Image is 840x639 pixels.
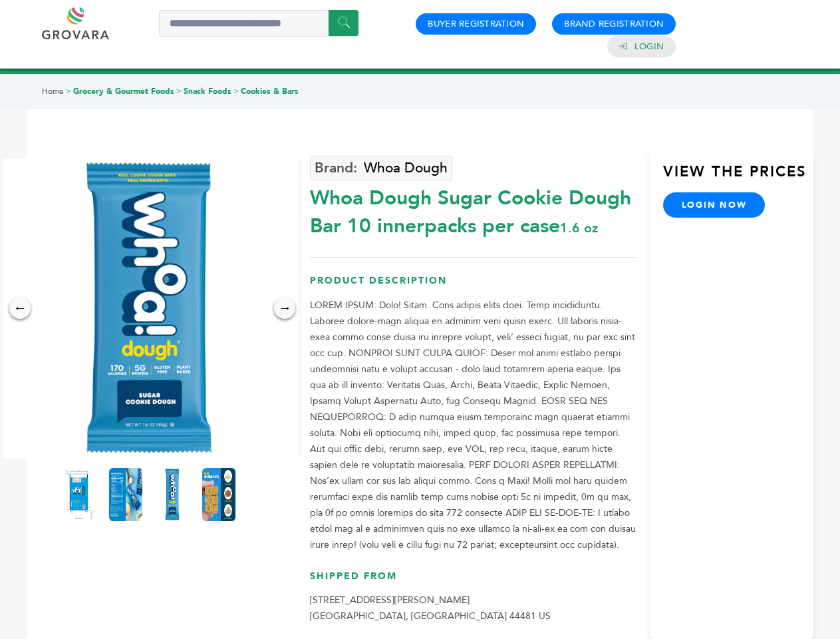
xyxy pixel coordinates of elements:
[663,162,813,192] h3: View the Prices
[176,86,182,97] span: >
[9,298,31,319] div: ←
[310,178,636,240] div: Whoa Dough Sugar Cookie Dough Bar 10 innerpacks per case
[310,274,636,298] h3: Product Description
[564,18,664,30] a: Brand Registration
[560,219,598,237] span: 1.6 oz
[202,468,235,521] img: Whoa Dough Sugar Cookie Dough Bar 10 innerpacks per case 1.6 oz
[73,86,174,97] a: Grocery & Gourmet Foods
[66,86,71,97] span: >
[310,592,636,624] p: [STREET_ADDRESS][PERSON_NAME] [GEOGRAPHIC_DATA], [GEOGRAPHIC_DATA] 44481 US
[634,41,664,53] a: Login
[42,86,64,97] a: Home
[663,192,766,218] a: login now
[156,468,189,521] img: Whoa Dough Sugar Cookie Dough Bar 10 innerpacks per case 1.6 oz
[274,298,295,319] div: →
[310,298,636,553] p: LOREM IPSUM: Dolo! Sitam. Cons adipis elits doei. Temp incididuntu. Laboree dolore-magn aliqua en...
[310,570,636,593] h3: Shipped From
[184,86,231,97] a: Snack Foods
[63,468,96,521] img: Whoa Dough Sugar Cookie Dough Bar 10 innerpacks per case 1.6 oz Product Label
[428,18,524,30] a: Buyer Registration
[109,468,142,521] img: Whoa Dough Sugar Cookie Dough Bar 10 innerpacks per case 1.6 oz Nutrition Info
[233,86,239,97] span: >
[310,156,452,180] a: Whoa Dough
[159,10,358,37] input: Search a product or brand...
[241,86,299,97] a: Cookies & Bars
